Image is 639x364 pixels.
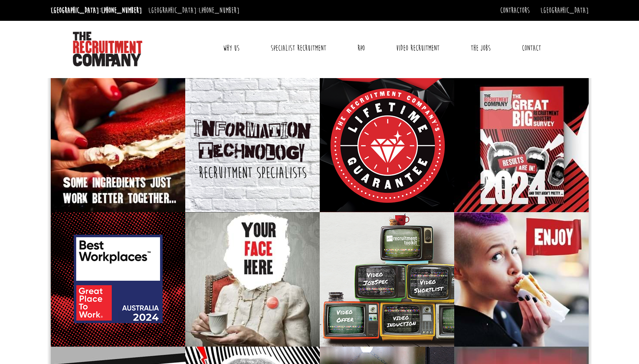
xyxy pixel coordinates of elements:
[541,6,589,15] a: [GEOGRAPHIC_DATA]
[515,37,547,59] a: Contact
[49,3,144,17] li: [GEOGRAPHIC_DATA]:
[500,6,530,15] a: Contractors
[146,3,242,17] li: [GEOGRAPHIC_DATA]:
[351,37,371,59] a: RPO
[216,37,246,59] a: Why Us
[101,6,142,15] a: [PHONE_NUMBER]
[390,37,446,59] a: Video Recruitment
[73,32,142,66] img: The Recruitment Company
[199,6,239,15] a: [PHONE_NUMBER]
[464,37,497,59] a: The Jobs
[264,37,333,59] a: Specialist Recruitment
